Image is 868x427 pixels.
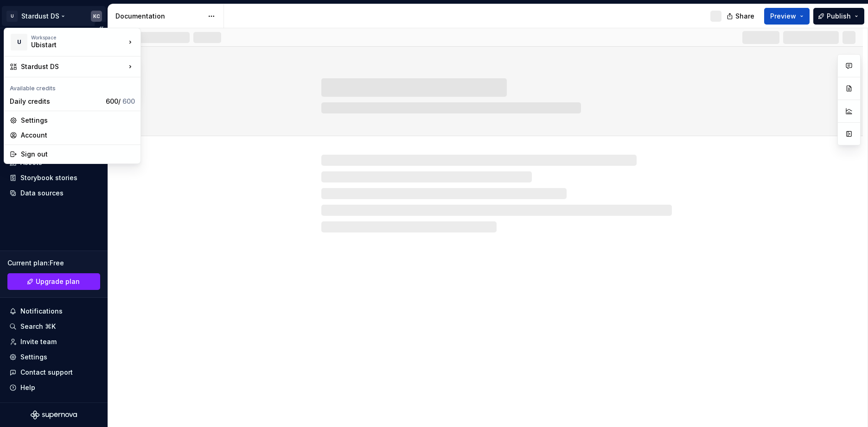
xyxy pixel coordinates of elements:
[122,97,135,105] span: 600
[10,97,102,106] div: Daily credits
[21,131,135,140] div: Account
[11,34,27,50] div: U
[21,116,135,125] div: Settings
[31,40,110,50] div: Ubistart
[106,97,135,105] span: 600 /
[21,150,135,159] div: Sign out
[31,35,126,40] div: Workspace
[21,62,126,71] div: Stardust DS
[6,79,139,94] div: Available credits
